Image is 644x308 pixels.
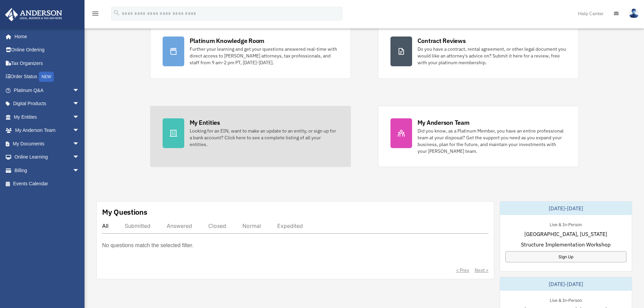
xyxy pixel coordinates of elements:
a: Sign Up [505,251,626,262]
span: Structure Implementation Workshop [521,240,611,248]
a: My Anderson Team Did you know, as a Platinum Member, you have an entire professional team at your... [378,106,579,167]
div: Expedited [277,222,303,229]
div: My Entities [190,118,220,127]
a: Platinum Knowledge Room Further your learning and get your questions answered real-time with dire... [150,24,351,79]
div: Did you know, as a Platinum Member, you have an entire professional team at your disposal? Get th... [418,127,566,155]
img: User Pic [629,8,639,18]
div: Contract Reviews [418,37,466,45]
span: arrow_drop_down [73,137,86,151]
div: NEW [39,72,54,82]
p: No questions match the selected filter. [102,241,193,250]
a: Tax Organizers [5,56,90,70]
div: Submitted [125,222,150,229]
a: My Documentsarrow_drop_down [5,137,90,150]
div: Looking for an EIN, want to make an update to an entity, or sign up for a bank account? Click her... [190,127,338,148]
span: arrow_drop_down [73,164,86,177]
div: Live & In-Person [544,220,587,228]
span: arrow_drop_down [73,97,86,111]
div: My Anderson Team [418,118,470,127]
div: Normal [242,222,261,229]
a: My Entities Looking for an EIN, want to make an update to an entity, or sign up for a bank accoun... [150,106,351,167]
a: Digital Productsarrow_drop_down [5,97,90,111]
div: Answered [167,222,192,229]
a: Home [5,30,86,43]
div: My Questions [102,207,147,217]
div: Do you have a contract, rental agreement, or other legal document you would like an attorney's ad... [418,46,566,66]
div: Further your learning and get your questions answered real-time with direct access to [PERSON_NAM... [190,46,338,66]
div: Live & In-Person [544,296,587,303]
i: menu [91,9,99,18]
div: [DATE]-[DATE] [500,202,632,215]
a: Platinum Q&Aarrow_drop_down [5,84,90,97]
span: arrow_drop_down [73,124,86,138]
a: Order StatusNEW [5,70,90,84]
a: Billingarrow_drop_down [5,164,90,177]
a: menu [91,12,99,18]
div: Platinum Knowledge Room [190,37,265,45]
i: search [113,9,120,17]
span: arrow_drop_down [73,84,86,97]
div: [DATE]-[DATE] [500,277,632,291]
div: Closed [208,222,226,229]
a: My Entitiesarrow_drop_down [5,110,90,124]
a: Contract Reviews Do you have a contract, rental agreement, or other legal document you would like... [378,24,579,79]
a: Events Calendar [5,177,90,191]
a: Online Learningarrow_drop_down [5,150,90,164]
img: Anderson Advisors Platinum Portal [3,8,64,21]
span: arrow_drop_down [73,150,86,164]
div: All [102,222,109,229]
span: arrow_drop_down [73,110,86,124]
a: My Anderson Teamarrow_drop_down [5,124,90,137]
span: [GEOGRAPHIC_DATA], [US_STATE] [524,230,607,238]
a: Online Ordering [5,43,90,57]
